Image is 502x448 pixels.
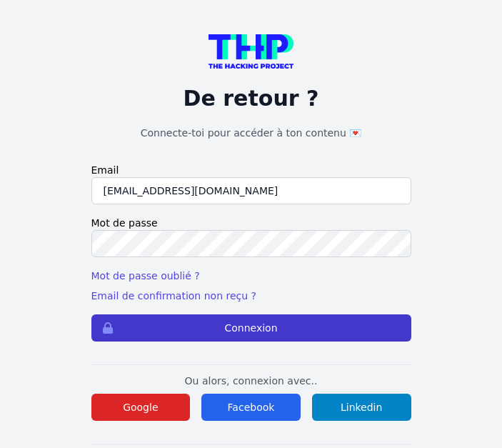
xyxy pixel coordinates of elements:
button: Connexion [91,314,411,342]
button: Linkedin [312,394,411,421]
button: Facebook [201,394,301,421]
button: Google [91,394,191,421]
p: Ou alors, connexion avec.. [91,374,411,388]
p: De retour ? [91,86,411,111]
a: Mot de passe oublié ? [91,270,200,282]
input: Email [91,177,411,204]
img: logo [209,34,294,69]
label: Email [91,163,411,177]
label: Mot de passe [91,216,411,230]
a: Email de confirmation non reçu ? [91,290,256,302]
h1: Connecte-toi pour accéder à ton contenu 💌 [91,126,411,140]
